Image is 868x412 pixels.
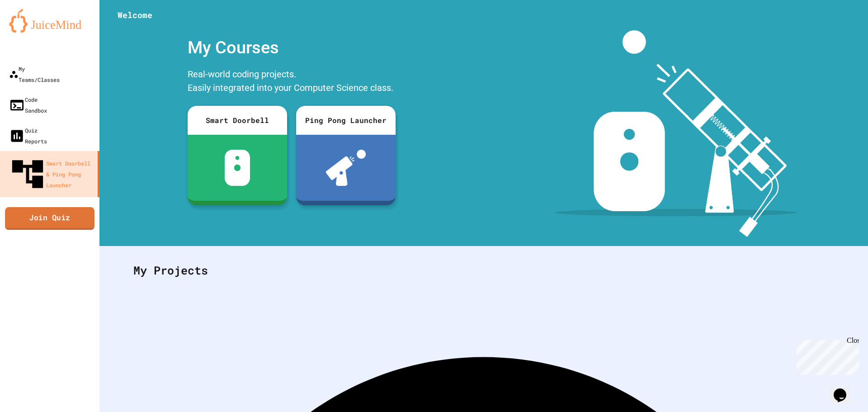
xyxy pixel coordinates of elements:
[188,106,287,135] div: Smart Doorbell
[9,94,47,116] div: Code Sandbox
[5,207,94,230] a: Join Quiz
[9,63,60,85] div: My Teams/Classes
[124,253,843,288] div: My Projects
[296,106,396,135] div: Ping Pong Launcher
[4,4,62,57] div: Chat with us now!Close
[9,125,47,147] div: Quiz Reports
[183,65,400,99] div: Real-world coding projects. Easily integrated into your Computer Science class.
[830,376,859,403] iframe: chat widget
[9,9,90,33] img: logo-orange.svg
[793,336,859,375] iframe: chat widget
[183,30,400,65] div: My Courses
[555,30,797,237] img: banner-image-my-projects.png
[326,150,366,186] img: ppl-with-ball.png
[9,156,94,193] div: Smart Doorbell & Ping Pong Launcher
[225,150,250,186] img: sdb-white.svg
